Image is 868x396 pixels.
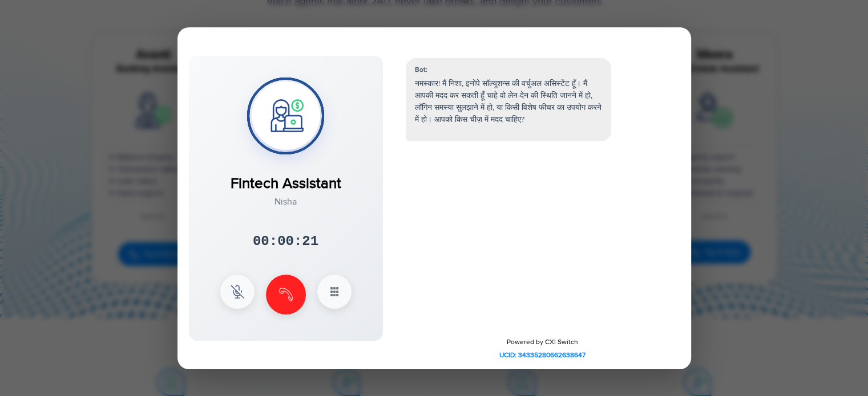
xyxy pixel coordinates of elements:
[231,161,341,195] div: Fintech Assistant
[231,195,341,209] div: Nisha
[403,350,683,361] div: UCID: 34335280662638647
[279,288,293,301] img: end Icon
[253,231,318,252] div: 00:00:21
[394,329,691,369] div: Powered by CXI Switch
[231,285,244,299] img: mute Icon
[415,65,602,75] div: Bot:
[415,77,602,125] p: नमस्कार! मैं निशा, इनोपे सॉल्यूशन्स की वर्चुअल असिस्टेंट हूँ। मैं आपकी मदद कर सकती हूँ चाहे वो ले...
